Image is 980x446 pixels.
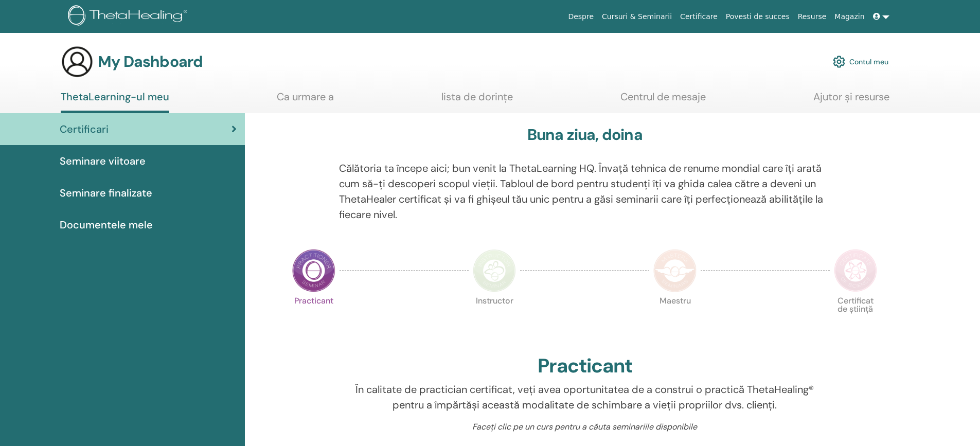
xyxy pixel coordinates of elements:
a: lista de dorințe [441,91,513,111]
a: Povesti de succes [722,7,794,26]
h3: Buna ziua, doina [527,126,643,144]
a: Despre [564,7,598,26]
img: Master [653,249,697,292]
a: Resurse [794,7,831,26]
img: logo.png [68,5,191,28]
p: În calitate de practician certificat, veți avea oportunitatea de a construi o practică ThetaHeali... [339,382,830,413]
a: Centrul de mesaje [620,91,706,111]
h3: My Dashboard [98,52,203,71]
img: generic-user-icon.jpg [61,45,94,78]
a: Cursuri & Seminarii [598,7,676,26]
p: Certificat de știință [834,297,877,340]
p: Călătoria ta începe aici; bun venit la ThetaLearning HQ. Învață tehnica de renume mondial care îț... [339,160,830,222]
h2: Practicant [538,354,632,378]
p: Maestru [653,297,697,340]
span: Seminare finalizate [60,185,152,201]
a: Certificare [676,7,722,26]
span: Documentele mele [60,217,153,233]
img: Instructor [473,249,516,292]
a: Contul meu [833,50,888,73]
span: Certificari [60,121,109,137]
p: Practicant [292,297,335,340]
a: ThetaLearning-ul meu [61,91,169,113]
a: Magazin [830,7,868,26]
img: cog.svg [833,53,845,70]
p: Instructor [473,297,516,340]
span: Seminare viitoare [60,153,146,169]
img: Practitioner [292,249,335,292]
a: Ca urmare a [277,91,334,111]
img: Certificate of Science [834,249,877,292]
a: Ajutor și resurse [813,91,889,111]
p: Faceți clic pe un curs pentru a căuta seminariile disponibile [339,421,830,433]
